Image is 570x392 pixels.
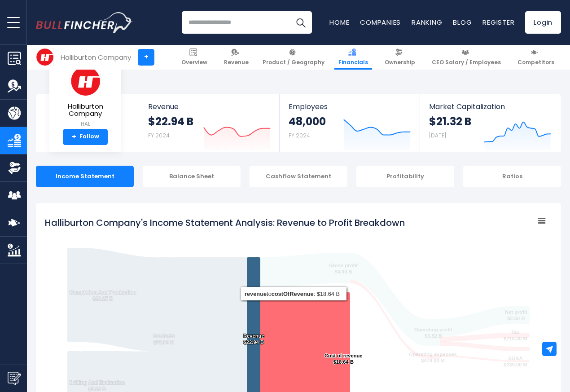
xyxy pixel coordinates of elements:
[57,120,114,128] small: HAL
[259,45,329,70] a: Product / Geography
[263,59,324,66] span: Product / Geography
[148,115,193,128] strong: $22.94 B
[70,380,125,392] text: Drilling And Evaluation $9.69 B
[420,94,560,152] a: Market Capitalization $21.32 B [DATE]
[36,166,134,187] div: Income Statement
[153,333,175,345] text: Products $22.94 B
[329,263,358,274] text: Gross profit $4.30 B
[289,11,312,34] button: Search
[525,11,561,34] a: Login
[482,18,514,27] a: Register
[61,52,131,62] div: Halliburton Company
[338,59,368,66] span: Financials
[70,290,136,301] text: Completion And Production $13.25 B
[70,66,101,96] img: HAL logo
[139,94,280,152] a: Revenue $22.94 B FY 2024
[360,18,401,27] a: Companies
[148,102,271,111] span: Revenue
[224,59,249,66] span: Revenue
[36,48,53,66] img: HAL logo
[243,333,264,345] text: Revenue $22.94 B
[138,49,154,66] a: +
[385,59,415,66] span: Ownership
[57,103,114,118] span: Halliburton Company
[356,166,454,187] div: Profitability
[428,45,505,70] a: CEO Salary / Employees
[289,102,410,111] span: Employees
[181,59,207,66] span: Overview
[148,132,170,139] small: FY 2024
[250,166,347,187] div: Cashflow Statement
[517,59,554,66] span: Competitors
[36,12,133,33] img: Bullfincher logo
[280,94,419,152] a: Employees 48,000 FY 2024
[463,166,561,187] div: Ratios
[409,352,457,363] text: Operating expenses $479.00 M
[432,59,501,66] span: CEO Salary / Employees
[429,115,471,128] strong: $21.32 B
[289,115,326,128] strong: 48,000
[289,132,310,139] small: FY 2024
[220,45,253,70] a: Revenue
[8,161,21,175] img: Ownership
[453,18,472,27] a: Blog
[412,18,442,27] a: Ranking
[177,45,211,70] a: Overview
[56,66,114,129] a: Halliburton Company HAL
[504,330,527,341] text: Tax $718.00 M
[334,45,372,70] a: Financials
[324,353,363,365] text: Cost of revenue $18.64 B
[45,216,405,229] tspan: Halliburton Company's Income Statement Analysis: Revenue to Profit Breakdown
[429,132,446,139] small: [DATE]
[72,133,76,141] strong: +
[414,327,452,339] text: Operating profit $3.82 B
[143,166,241,187] div: Balance Sheet
[381,45,419,70] a: Ownership
[63,129,108,145] a: +Follow
[504,356,527,367] text: SG&A $239.00 M
[429,102,551,111] span: Market Capitalization
[505,309,527,321] text: Net profit $2.50 B
[329,18,349,27] a: Home
[36,12,132,33] a: Go to homepage
[513,45,558,70] a: Competitors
